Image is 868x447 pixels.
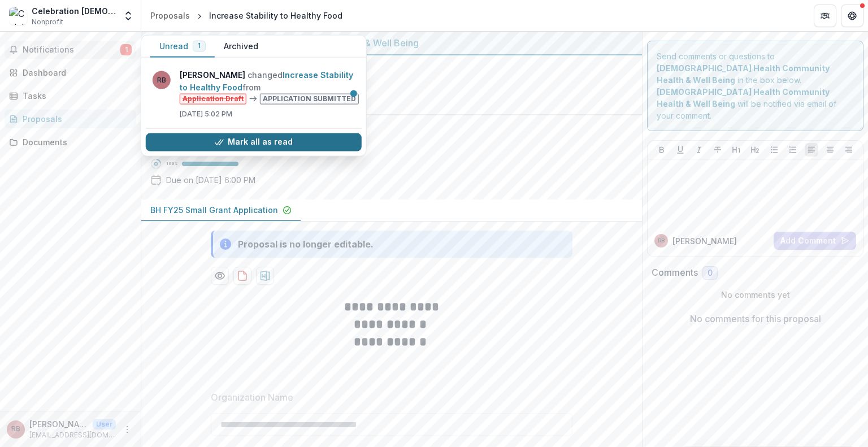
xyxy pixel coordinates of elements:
div: Documents [23,136,127,148]
div: Dashboard [23,67,127,79]
button: Align Left [805,143,818,157]
button: More [120,423,134,436]
button: Unread [150,36,215,58]
div: Proposals [23,113,127,125]
p: BH FY25 Small Grant Application [150,204,278,216]
p: changed from [180,69,363,105]
div: Proposals [150,10,190,21]
div: Send comments or questions to in the box below. will be notified via email of your comment. [647,41,863,131]
p: Organization Name [211,390,293,404]
h2: Comments [652,267,698,278]
a: Documents [5,133,136,151]
strong: [DEMOGRAPHIC_DATA] Health Community Health & Well Being [657,87,830,109]
button: Mark all as read [146,133,362,151]
button: Notifications1 [5,41,136,59]
div: Proposal is no longer editable. [238,237,374,251]
button: Preview e145e0a1-7c3a-4150-8807-8634a1b4459e-0.pdf [211,267,229,285]
h2: Increase Stability to Healthy Food [150,124,615,137]
a: Tasks [5,86,136,105]
button: Strike [711,143,724,157]
p: [EMAIL_ADDRESS][DOMAIN_NAME] [29,430,116,440]
nav: breadcrumb [146,7,347,24]
span: 0 [708,268,713,278]
button: Bold [655,143,669,157]
p: User [93,419,116,429]
span: Notifications [23,45,120,55]
p: No comments for this proposal [690,312,821,326]
p: Due on [DATE] 6:00 PM [166,174,255,186]
p: 100 % [166,160,177,168]
span: Nonprofit [32,17,63,27]
button: Partners [814,5,836,27]
a: Proposals [5,110,136,128]
a: Proposals [146,7,194,24]
button: Open entity switcher [120,5,136,27]
span: 1 [198,42,201,50]
button: Get Help [841,5,863,27]
p: No comments yet [652,289,859,301]
div: Tasks [23,90,127,102]
div: Robert Bass [11,426,20,433]
div: Robert Bass [658,238,665,244]
button: Italicize [692,143,706,157]
div: Celebration [DEMOGRAPHIC_DATA] of Jacksonville Inc. [32,5,116,17]
a: Dashboard [5,63,136,82]
button: Align Right [842,143,856,157]
p: [PERSON_NAME] [672,235,737,247]
button: Heading 2 [748,143,762,157]
strong: [DEMOGRAPHIC_DATA] Health Community Health & Well Being [657,63,830,85]
div: Increase Stability to Healthy Food [209,10,342,21]
span: 1 [120,44,132,55]
button: download-proposal [233,267,251,285]
button: Add Comment [774,232,856,250]
p: [PERSON_NAME] [29,418,88,430]
div: [DEMOGRAPHIC_DATA] Health Community Health & Well Being [150,36,633,50]
button: Align Center [823,143,837,157]
button: download-proposal [256,267,274,285]
a: Increase Stability to Healthy Food [180,70,353,92]
button: Bullet List [767,143,781,157]
button: Ordered List [786,143,800,157]
img: Celebration Church of Jacksonville Inc. [9,7,27,25]
button: Underline [674,143,687,157]
p: [DATE] 5:02 PM [180,109,363,119]
button: Heading 1 [730,143,743,157]
button: Archived [215,36,267,58]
